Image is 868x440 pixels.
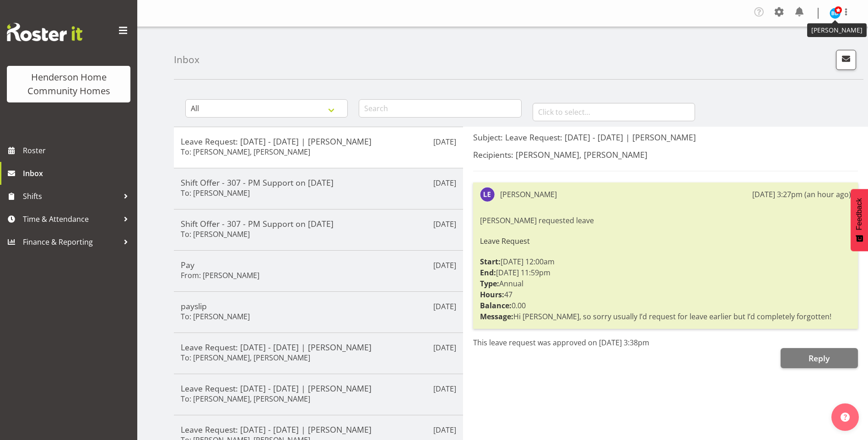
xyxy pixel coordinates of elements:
img: Rosterit website logo [7,23,82,41]
span: Finance & Reporting [23,235,119,249]
span: Shifts [23,189,119,203]
div: [PERSON_NAME] [500,189,557,200]
strong: Start: [480,257,501,267]
button: Feedback - Show survey [851,189,868,251]
img: barbara-dunlop8515.jpg [830,8,841,19]
p: [DATE] [433,301,456,312]
strong: Balance: [480,300,512,311]
h5: Shift Offer - 307 - PM Support on [DATE] [181,177,456,188]
h5: Leave Request: [DATE] - [DATE] | [PERSON_NAME] [181,342,456,352]
h6: To: [PERSON_NAME], [PERSON_NAME] [181,353,310,362]
button: Reply [781,348,858,368]
strong: Message: [480,311,513,322]
h6: To: [PERSON_NAME] [181,312,250,321]
h6: To: [PERSON_NAME], [PERSON_NAME] [181,147,310,156]
p: [DATE] [433,136,456,147]
span: Roster [23,144,133,157]
input: Click to select... [533,103,695,121]
p: [DATE] [433,219,456,230]
div: [DATE] 3:27pm (an hour ago) [752,189,851,200]
span: Feedback [855,198,863,230]
h6: To: [PERSON_NAME], [PERSON_NAME] [181,394,310,403]
p: [DATE] [433,260,456,271]
h5: Subject: Leave Request: [DATE] - [DATE] | [PERSON_NAME] [473,132,858,142]
img: help-xxl-2.png [841,413,850,422]
div: Henderson Home Community Homes [16,70,121,98]
h6: To: [PERSON_NAME] [181,188,250,198]
h5: payslip [181,301,456,311]
h6: To: [PERSON_NAME] [181,230,250,239]
strong: End: [480,268,496,278]
strong: Hours: [480,290,504,300]
p: [DATE] [433,177,456,188]
h5: Leave Request: [DATE] - [DATE] | [PERSON_NAME] [181,383,456,393]
h4: Inbox [174,54,199,65]
input: Search [359,99,521,118]
h5: Shift Offer - 307 - PM Support on [DATE] [181,219,456,229]
h5: Pay [181,260,456,270]
p: [DATE] [433,383,456,394]
span: Time & Attendance [23,212,119,226]
img: laura-ellis8533.jpg [480,187,495,202]
h5: Leave Request: [DATE] - [DATE] | [PERSON_NAME] [181,424,456,435]
span: Reply [809,353,830,364]
h5: Leave Request: [DATE] - [DATE] | [PERSON_NAME] [181,136,456,146]
div: [PERSON_NAME] requested leave [DATE] 12:00am [DATE] 11:59pm Annual 47 0.00 Hi [PERSON_NAME], so s... [480,213,851,324]
h6: From: [PERSON_NAME] [181,271,259,280]
span: Inbox [23,166,133,180]
strong: Type: [480,279,499,289]
p: [DATE] [433,342,456,353]
span: This leave request was approved on [DATE] 3:38pm [473,338,649,348]
h5: Recipients: [PERSON_NAME], [PERSON_NAME] [473,150,858,160]
h6: Leave Request [480,237,851,245]
p: [DATE] [433,424,456,435]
